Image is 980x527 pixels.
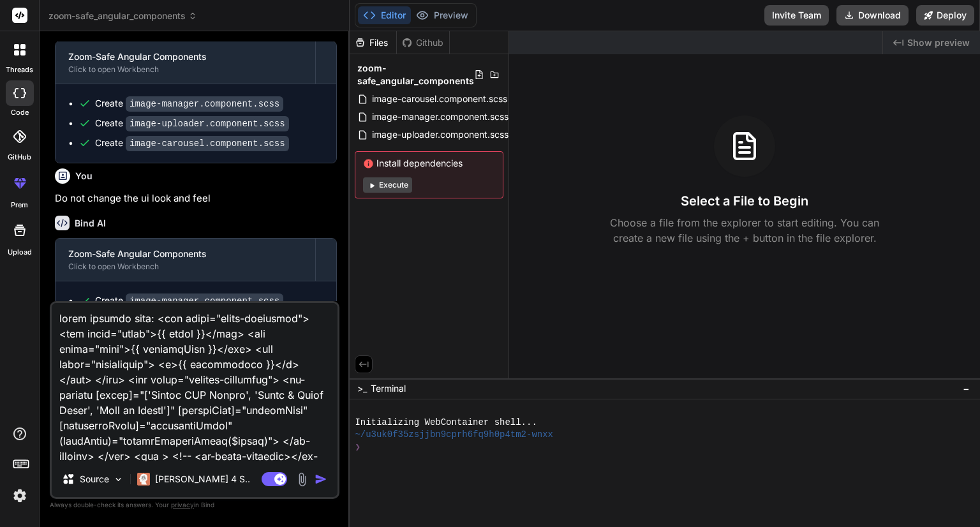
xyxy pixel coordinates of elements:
[75,170,93,182] h6: You
[126,136,289,151] code: image-carousel.component.scss
[397,36,449,49] div: Github
[963,382,970,395] span: −
[371,382,406,395] span: Terminal
[155,473,250,486] p: [PERSON_NAME] 4 S..
[171,501,194,508] span: privacy
[68,262,302,272] div: Click to open Workbench
[355,442,361,454] span: ❯
[126,96,283,112] code: image-manager.component.scss
[764,5,829,26] button: Invite Team
[55,191,337,206] p: Do not change the ui look and feel
[68,50,302,63] div: Zoom-Safe Angular Components
[836,5,909,26] button: Download
[126,293,283,309] code: image-manager.component.scss
[95,294,283,308] div: Create
[355,429,553,441] span: ~/u3uk0f35zsjjbn9cprh6fq9h0p4tm2-wnxx
[48,10,197,22] span: zoom-safe_angular_components
[960,378,972,399] button: −
[113,474,124,485] img: Pick Models
[916,5,974,26] button: Deploy
[95,137,289,150] div: Create
[52,303,338,461] textarea: lorem ipsumdo sita: <con adipi="elits-doeiusmod"> <tem incid="utlab">{{ etdol }}</mag> <ali enima...
[68,64,302,75] div: Click to open Workbench
[80,473,109,486] p: Source
[602,215,887,246] p: Choose a file from the explorer to start editing. You can create a new file using the + button in...
[358,6,411,24] button: Editor
[11,107,29,118] label: code
[357,62,474,87] span: zoom-safe_angular_components
[56,239,315,281] button: Zoom-Safe Angular ComponentsClick to open Workbench
[11,200,28,211] label: prem
[75,217,106,230] h6: Bind AI
[50,499,339,511] p: Always double-check its answers. Your in Bind
[95,97,283,110] div: Create
[371,109,510,124] span: image-manager.component.scss
[8,247,32,258] label: Upload
[363,177,412,193] button: Execute
[350,36,396,49] div: Files
[363,157,495,170] span: Install dependencies
[681,192,808,210] h3: Select a File to Begin
[9,485,31,507] img: settings
[371,127,510,142] span: image-uploader.component.scss
[95,117,289,130] div: Create
[907,36,970,49] span: Show preview
[8,152,31,163] label: GitHub
[315,473,327,486] img: icon
[371,91,509,107] span: image-carousel.component.scss
[355,417,537,429] span: Initializing WebContainer shell...
[411,6,473,24] button: Preview
[6,64,33,75] label: threads
[357,382,367,395] span: >_
[68,248,302,260] div: Zoom-Safe Angular Components
[295,472,309,487] img: attachment
[126,116,289,131] code: image-uploader.component.scss
[137,473,150,486] img: Claude 4 Sonnet
[56,41,315,84] button: Zoom-Safe Angular ComponentsClick to open Workbench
